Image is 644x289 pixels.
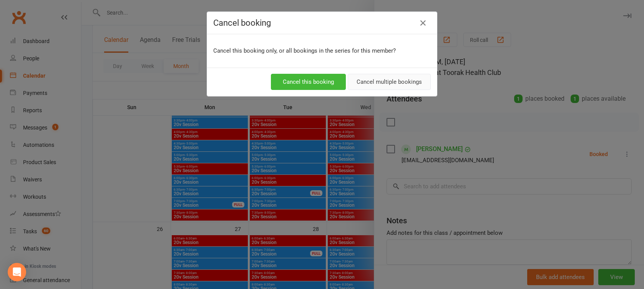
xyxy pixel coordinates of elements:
div: Open Intercom Messenger [8,263,26,281]
button: Close [417,17,429,29]
button: Cancel this booking [271,74,346,90]
button: Cancel multiple bookings [348,74,431,90]
p: Cancel this booking only, or all bookings in the series for this member? [213,46,431,55]
h4: Cancel booking [213,18,431,28]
